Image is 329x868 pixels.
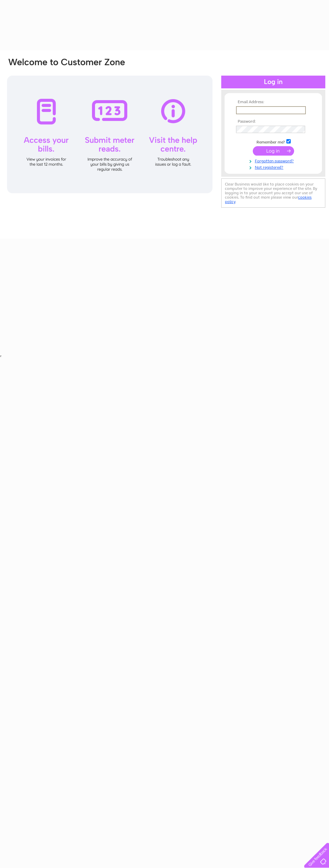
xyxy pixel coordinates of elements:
[234,119,312,124] th: Password:
[234,138,312,145] td: Remember me?
[225,195,312,204] a: cookies policy
[236,157,312,164] a: Forgotten password?
[253,146,294,156] input: Submit
[221,178,325,208] div: Clear Business would like to place cookies on your computer to improve your experience of the sit...
[236,164,312,170] a: Not registered?
[234,100,312,105] th: Email Address:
